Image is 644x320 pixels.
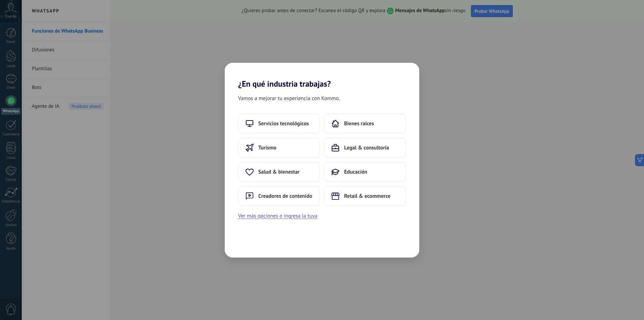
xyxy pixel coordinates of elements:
[324,138,406,158] button: Legal & consultoría
[344,144,389,151] span: Legal & consultoría
[238,212,317,220] button: Ver más opciones o ingresa la tuya
[258,144,276,151] span: Turismo
[258,193,312,199] span: Creadores de contenido
[344,169,367,175] span: Educación
[238,94,340,103] span: Vamos a mejorar tu experiencia con Kommo.
[324,113,406,134] button: Bienes raíces
[238,113,320,134] button: Servicios tecnológicos
[344,120,374,127] span: Bienes raíces
[258,169,300,175] span: Salud & bienestar
[238,138,320,158] button: Turismo
[238,162,320,182] button: Salud & bienestar
[225,63,419,89] h2: ¿En qué industria trabajas?
[324,186,406,206] button: Retail & ecommerce
[238,186,320,206] button: Creadores de contenido
[344,193,390,199] span: Retail & ecommerce
[324,162,406,182] button: Educación
[258,120,309,127] span: Servicios tecnológicos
